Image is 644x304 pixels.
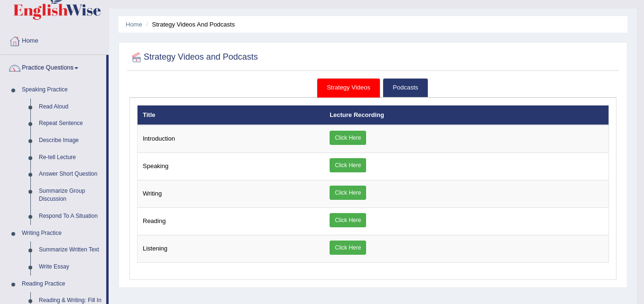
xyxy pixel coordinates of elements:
a: Write Essay [35,259,106,276]
h2: Strategy Videos and Podcasts [129,50,258,64]
a: Re-tell Lecture [35,149,106,166]
a: Describe Image [35,132,106,149]
a: Home [0,28,109,52]
a: Click Here [330,186,366,200]
td: Listening [138,235,325,263]
a: Summarize Group Discussion [35,183,106,208]
a: Home [126,21,142,28]
a: Answer Short Question [35,166,106,183]
a: Reading Practice [18,276,106,293]
a: Speaking Practice [18,81,106,98]
td: Reading [138,208,325,235]
a: Writing Practice [18,225,106,242]
a: Respond To A Situation [35,208,106,225]
a: Click Here [330,131,366,145]
td: Introduction [138,125,325,153]
a: Click Here [330,241,366,255]
th: Title [138,105,325,125]
a: Repeat Sentence [35,115,106,132]
td: Speaking [138,153,325,180]
a: Click Here [330,213,366,227]
a: Click Here [330,158,366,172]
td: Writing [138,180,325,208]
li: Strategy Videos and Podcasts [144,20,235,29]
th: Lecture Recording [324,105,608,125]
a: Podcasts [383,78,428,98]
a: Strategy Videos [317,78,380,98]
a: Practice Questions [0,55,106,79]
a: Summarize Written Text [35,241,106,259]
a: Read Aloud [35,98,106,116]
